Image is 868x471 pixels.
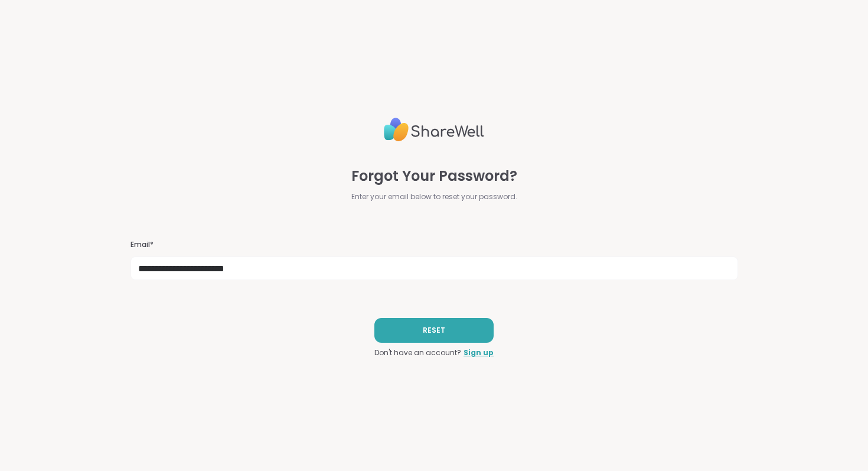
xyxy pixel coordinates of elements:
[423,325,445,336] span: RESET
[384,113,484,147] img: ShareWell Logo
[351,191,517,202] span: Enter your email below to reset your password.
[374,347,461,358] span: Don't have an account?
[464,347,494,358] a: Sign up
[351,165,517,187] span: Forgot Your Password?
[374,318,494,343] button: RESET
[130,240,738,250] h3: Email*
